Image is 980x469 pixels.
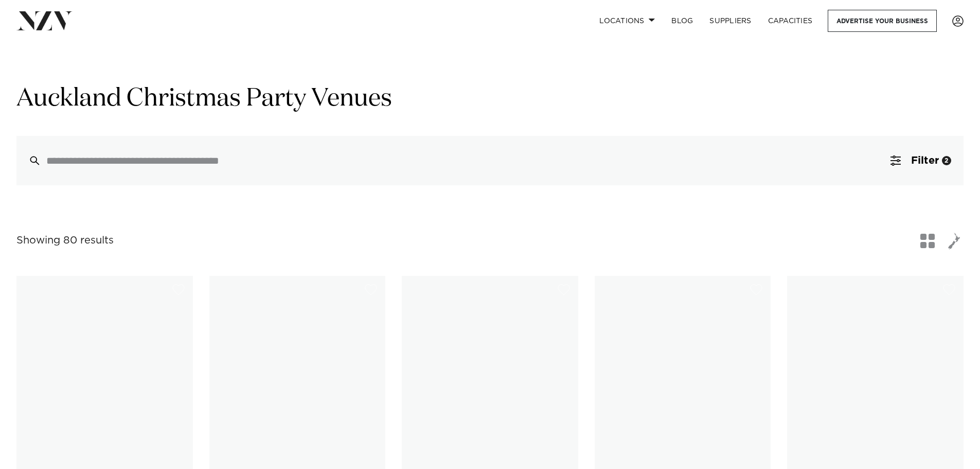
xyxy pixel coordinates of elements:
[911,155,939,166] span: Filter
[828,10,937,32] a: Advertise your business
[760,10,821,32] a: Capacities
[663,10,701,32] a: BLOG
[591,10,663,32] a: Locations
[16,233,114,249] div: Showing 80 results
[16,11,73,30] img: nzv-logo.png
[878,136,964,185] button: Filter2
[942,156,951,165] div: 2
[16,83,964,115] h1: Auckland Christmas Party Venues
[701,10,759,32] a: SUPPLIERS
